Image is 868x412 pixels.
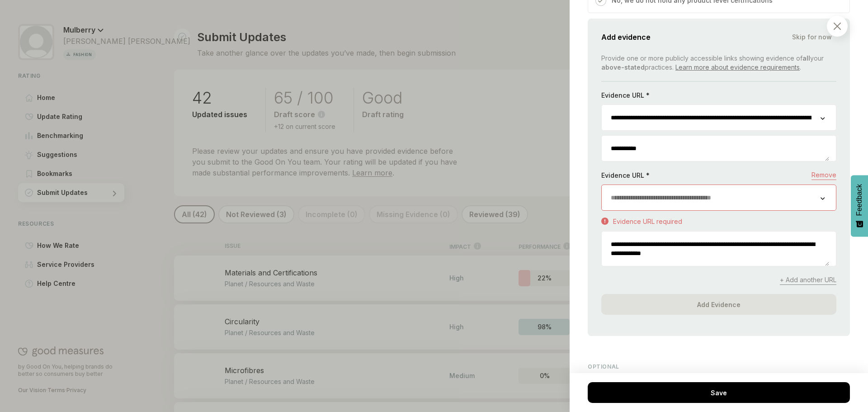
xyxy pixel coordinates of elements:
div: Save [588,382,850,403]
span: Provide one or more publicly accessible links showing evidence of your practices. . [601,54,824,71]
img: Close [834,23,841,30]
p: Choose all relevant certifications and indicate what percentage of your products are certified. [588,371,850,393]
p: OPTIONAL [588,363,850,370]
div: Add Evidence [601,294,836,315]
b: all [802,54,810,62]
button: Feedback - Show survey [851,175,868,237]
p: Evidence URL * [601,91,650,100]
span: Remove [811,170,836,180]
span: Add evidence [601,31,651,43]
span: Skip for now [792,33,832,42]
img: Error [601,218,609,225]
span: Feedback [855,184,863,216]
div: Evidence URL required [613,218,682,227]
p: Evidence URL * [601,171,650,180]
b: above-stated [601,63,645,71]
span: + Add another URL [780,275,836,285]
a: Learn more about evidence requirements [675,63,800,71]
